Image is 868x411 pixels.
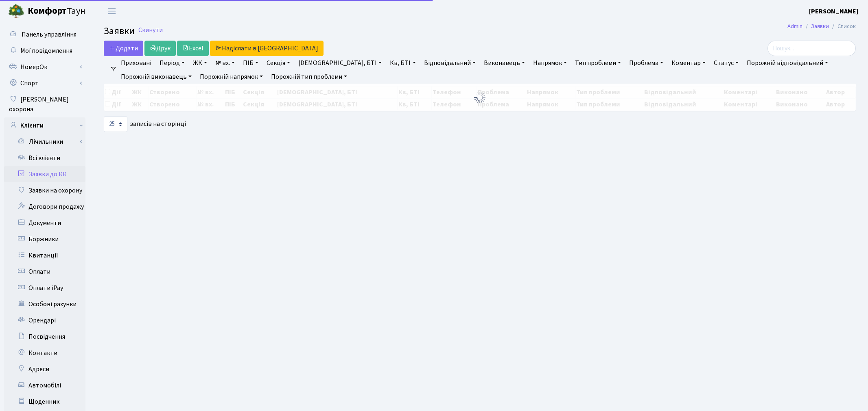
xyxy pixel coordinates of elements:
a: ПІБ [240,56,262,70]
a: Лічильники [9,134,85,150]
a: Статус [711,56,742,70]
a: Посвідчення [4,329,85,345]
a: Документи [4,215,85,231]
a: ЖК [190,56,210,70]
span: Заявки [104,24,135,38]
a: Заявки [811,22,829,30]
a: Admin [787,22,802,30]
label: записів на сторінці [104,117,186,132]
a: Автомобілі [4,377,85,394]
a: Адреси [4,361,85,377]
span: Панель управління [22,30,77,39]
a: № вх. [212,56,238,70]
a: Скинути [138,26,163,34]
img: logo.png [8,3,24,19]
img: Обробка... [473,91,486,104]
a: Друк [144,41,176,56]
a: Період [156,56,188,70]
a: Оплати iPay [4,280,85,296]
a: НомерОк [4,59,85,75]
a: Оплати [4,264,85,280]
a: Орендарі [4,312,85,329]
a: [DEMOGRAPHIC_DATA], БТІ [295,56,385,70]
a: Боржники [4,231,85,247]
a: Виконавець [481,56,528,70]
a: Порожній відповідальний [743,56,831,70]
span: Мої повідомлення [20,46,72,55]
select: записів на сторінці [104,117,127,132]
a: Додати [104,41,143,56]
a: Спорт [4,75,85,91]
a: Секція [263,56,293,70]
a: Панель управління [4,26,85,43]
a: Особові рахунки [4,296,85,312]
a: Щоденник [4,394,85,410]
a: Напрямок [530,56,570,70]
span: Додати [109,44,138,53]
a: Проблема [626,56,667,70]
b: Комфорт [28,4,67,17]
button: Переключити навігацію [102,4,122,18]
a: Порожній виконавець [118,70,195,84]
a: Відповідальний [421,56,479,70]
a: Квитанції [4,247,85,264]
a: Excel [177,41,209,56]
a: Мої повідомлення [4,43,85,59]
input: Пошук... [767,41,856,56]
a: Кв, БТІ [387,56,419,70]
a: Коментар [668,56,709,70]
a: Приховані [118,56,155,70]
a: Договори продажу [4,199,85,215]
a: Тип проблеми [572,56,624,70]
a: Заявки до КК [4,166,85,182]
a: Порожній напрямок [197,70,266,84]
a: [PERSON_NAME] охорона [4,91,85,117]
li: Список [829,22,856,31]
a: [PERSON_NAME] [809,6,858,16]
b: [PERSON_NAME] [809,7,858,16]
span: Таун [28,4,85,18]
a: Порожній тип проблеми [268,70,350,84]
a: Надіслати в [GEOGRAPHIC_DATA] [210,41,324,56]
a: Всі клієнти [4,150,85,166]
nav: breadcrumb [775,18,868,35]
a: Контакти [4,345,85,361]
a: Клієнти [4,117,85,134]
a: Заявки на охорону [4,182,85,199]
